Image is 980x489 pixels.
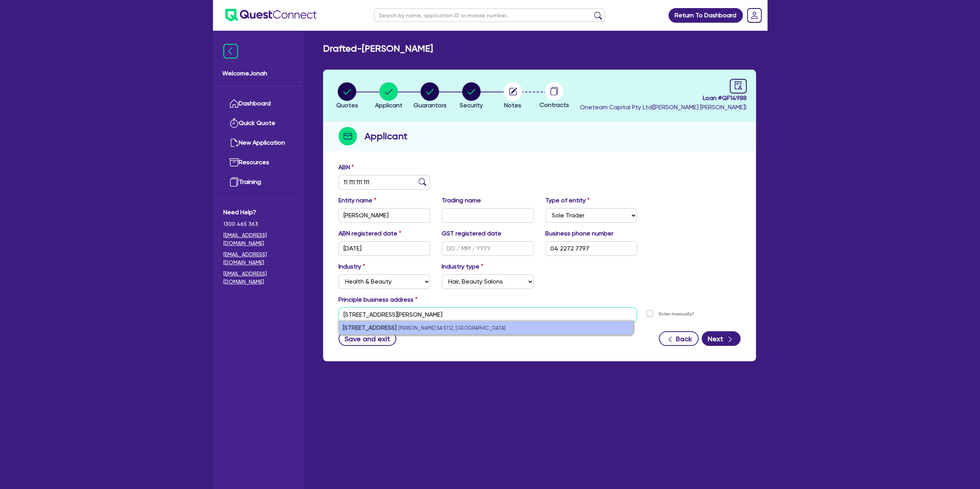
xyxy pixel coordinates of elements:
[223,172,293,192] a: Training
[413,82,447,110] button: Guarantors
[539,101,569,108] span: Contracts
[230,177,239,187] img: training
[338,229,401,238] label: ABN registered date
[338,262,365,271] label: Industry
[545,196,590,205] label: Type of entity
[338,196,376,205] label: Entity name
[338,163,354,172] label: ABN
[374,8,605,22] input: Search by name, application ID or mobile number...
[442,241,534,256] input: DD / MM / YYYY
[338,295,417,304] label: Principle business address
[343,324,397,331] strong: [STREET_ADDRESS]
[223,94,293,113] a: Dashboard
[223,133,293,153] a: New Application
[223,270,293,286] a: [EMAIL_ADDRESS][DOMAIN_NAME]
[545,229,613,238] label: Business phone number
[223,208,293,217] span: Need Help?
[442,262,483,271] label: Industry type
[702,331,740,346] button: Next
[734,81,742,90] span: audit
[223,231,293,247] a: [EMAIL_ADDRESS][DOMAIN_NAME]
[230,118,239,128] img: quick-quote
[744,5,764,25] a: Dropdown toggle
[503,82,523,110] button: Notes
[223,113,293,133] a: Quick Quote
[336,82,358,110] button: Quotes
[460,102,483,109] span: Security
[230,158,239,167] img: resources
[338,331,397,346] button: Save and exit
[375,102,402,109] span: Applicant
[398,325,506,331] small: [PERSON_NAME] SA 5112, [GEOGRAPHIC_DATA]
[504,102,521,109] span: Notes
[323,43,433,54] h2: Drafted - [PERSON_NAME]
[223,220,293,228] span: 1300 465 363
[225,9,317,22] img: quest-connect-logo-blue
[223,250,293,267] a: [EMAIL_ADDRESS][DOMAIN_NAME]
[580,103,747,111] span: Oneteam Capital Pty Ltd ( [PERSON_NAME] [PERSON_NAME] )
[442,196,481,205] label: Trading name
[459,82,483,110] button: Security
[230,138,239,147] img: new-application
[668,8,743,23] a: Return To Dashboard
[223,44,238,58] img: icon-menu-close
[413,102,446,109] span: Guarantors
[365,129,407,143] h2: Applicant
[374,82,402,110] button: Applicant
[659,310,694,318] label: Enter manually?
[442,229,501,238] label: GST registered date
[223,153,293,172] a: Resources
[222,69,294,78] span: Welcome Jonah
[580,93,747,103] span: Loan # QF14988
[730,79,747,93] a: audit
[336,102,358,109] span: Quotes
[338,127,357,145] img: step-icon
[419,178,426,186] img: abn-lookup icon
[338,241,431,256] input: DD / MM / YYYY
[659,331,699,346] button: Back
